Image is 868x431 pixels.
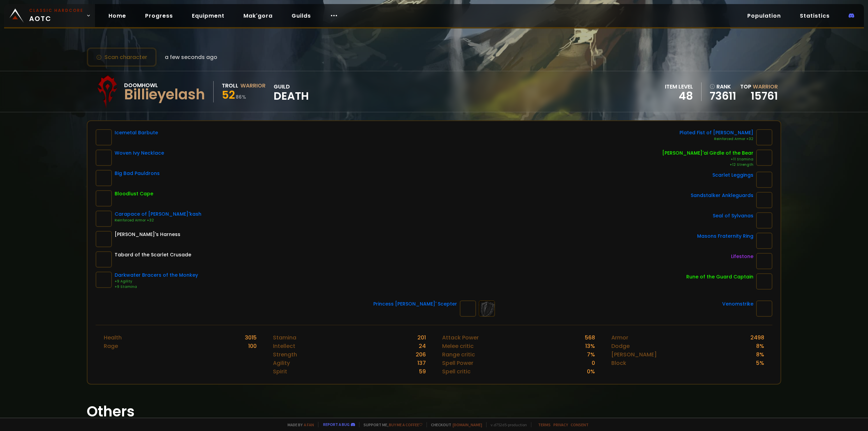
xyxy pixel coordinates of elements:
a: 73611 [710,91,736,101]
a: Consent [571,422,589,427]
img: item-17766 [460,300,476,317]
img: item-14801 [96,190,112,207]
div: 0 [592,359,595,367]
a: Mak'gora [238,9,278,23]
div: Health [104,333,122,342]
div: 100 [248,342,257,350]
img: item-13071 [756,129,772,145]
div: Woven Ivy Necklace [115,150,164,157]
a: Home [103,9,132,23]
div: 2498 [750,333,764,342]
div: 48 [665,91,693,101]
div: guild [274,82,309,101]
div: 137 [417,359,426,367]
div: 7 % [587,350,595,359]
div: Lifestone [731,253,753,260]
div: +11 Stamina [662,157,753,162]
div: 0 % [587,367,595,376]
div: Seal of Sylvanas [713,212,753,219]
div: Attack Power [442,333,479,342]
div: Range critic [442,350,475,359]
a: Terms [538,422,551,427]
span: Support me, [359,422,422,427]
span: Warrior [753,83,778,91]
a: Population [742,9,786,23]
span: Made by [283,422,314,427]
img: item-12470 [756,192,772,208]
div: rank [710,82,736,91]
div: [PERSON_NAME]'s Harness [115,231,180,238]
a: a fan [304,422,314,427]
a: Classic HardcoreAOTC [4,4,95,27]
div: Spell critic [442,367,471,376]
div: +9 Agility [115,279,198,284]
h1: Others [87,401,781,422]
img: item-10763 [96,129,112,145]
div: Darkwater Bracers of the Monkey [115,272,198,279]
div: Reinforced Armor +32 [679,136,753,142]
a: Equipment [186,9,230,23]
div: Block [611,359,626,367]
img: item-6414 [756,212,772,229]
div: Carapace of [PERSON_NAME]'kash [115,211,201,218]
div: Spell Power [442,359,473,367]
span: Checkout [427,422,482,427]
div: Rune of the Guard Captain [686,273,753,280]
img: item-6125 [96,231,112,247]
div: Stamina [273,333,296,342]
img: item-19120 [756,273,772,290]
a: Buy me a coffee [389,422,422,427]
span: v. d752d5 - production [486,422,527,427]
div: 201 [417,333,426,342]
div: 8 % [756,342,764,350]
div: Intellect [273,342,295,350]
div: Venomstrike [722,300,753,308]
div: +9 Stamina [115,284,198,290]
div: Icemetal Barbute [115,129,158,136]
div: [PERSON_NAME]'ai Girdle of the Bear [662,150,753,157]
small: Classic Hardcore [29,7,83,14]
span: a few seconds ago [165,53,217,61]
img: item-10788 [756,150,772,166]
div: Rage [104,342,118,350]
img: item-10800 [96,272,112,288]
div: Dodge [611,342,630,350]
div: Armor [611,333,628,342]
img: item-833 [756,253,772,269]
div: 206 [416,350,426,359]
div: Melee critic [442,342,474,350]
img: item-6469 [756,300,772,317]
span: 52 [222,87,235,102]
a: Report a bug [323,422,350,427]
a: Progress [140,9,178,23]
a: Guilds [286,9,316,23]
div: Strength [273,350,297,359]
div: 59 [419,367,426,376]
div: Top [740,82,778,91]
a: 15761 [751,88,778,103]
div: Doomhowl [124,81,205,90]
div: Warrior [240,81,265,90]
span: Death [274,91,309,101]
div: 3015 [245,333,257,342]
div: Billieyelash [124,90,205,100]
button: Scan character [87,47,157,67]
img: item-19159 [96,150,112,166]
div: Reinforced Armor +32 [115,218,201,223]
div: 13 % [585,342,595,350]
div: Troll [222,81,238,90]
img: item-10775 [96,211,112,227]
span: AOTC [29,7,83,24]
small: 86 % [236,94,246,100]
div: 5 % [756,359,764,367]
div: Plated Fist of [PERSON_NAME] [679,129,753,136]
div: Big Bad Pauldrons [115,170,160,177]
a: Privacy [553,422,568,427]
div: Scarlet Leggings [712,172,753,179]
img: item-9476 [96,170,112,186]
img: item-9533 [756,233,772,249]
div: item level [665,82,693,91]
div: Sandstalker Ankleguards [691,192,753,199]
div: Princess [PERSON_NAME]' Scepter [373,300,457,308]
div: [PERSON_NAME] [611,350,657,359]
